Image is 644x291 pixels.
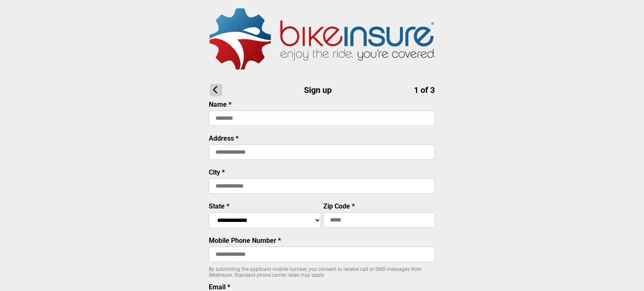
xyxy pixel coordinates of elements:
[209,237,281,245] label: Mobile Phone Number *
[210,84,435,96] h1: Sign up
[209,100,231,108] label: Name *
[209,266,435,278] p: By submitting the applicant mobile number, you consent to receive call or SMS messages from BikeI...
[209,168,225,176] label: City *
[209,134,239,142] label: Address *
[209,283,230,291] label: Email *
[209,202,229,210] label: State *
[323,202,355,210] label: Zip Code *
[414,85,435,95] span: 1 of 3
